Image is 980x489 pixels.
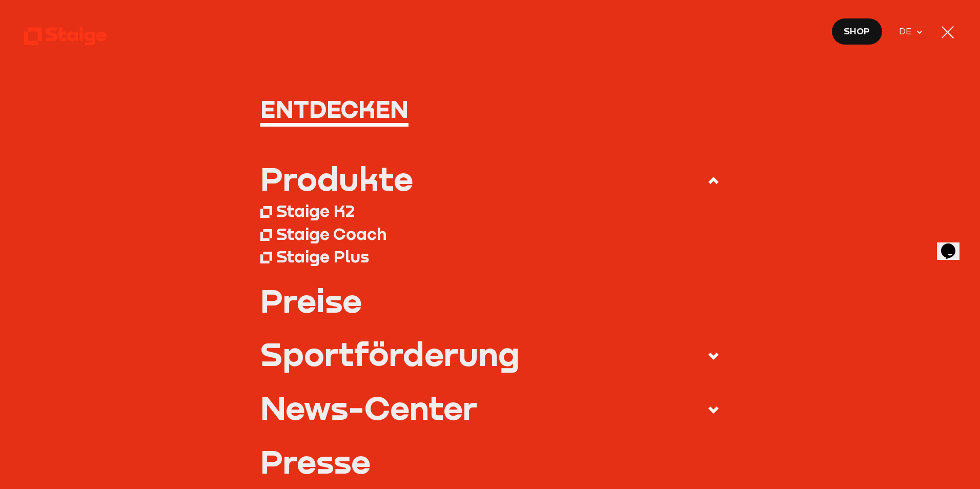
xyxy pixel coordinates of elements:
[276,223,386,243] div: Staige Coach
[260,391,477,423] div: News-Center
[899,25,915,39] span: DE
[260,445,720,477] a: Presse
[276,246,369,266] div: Staige Plus
[831,18,883,45] a: Shop
[937,229,970,260] iframe: chat widget
[260,162,413,194] div: Produkte
[260,284,720,316] a: Preise
[276,200,355,220] div: Staige K2
[260,199,720,222] a: Staige K2
[844,24,870,38] span: Shop
[260,337,520,370] div: Sportförderung
[260,245,720,268] a: Staige Plus
[260,222,720,244] a: Staige Coach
